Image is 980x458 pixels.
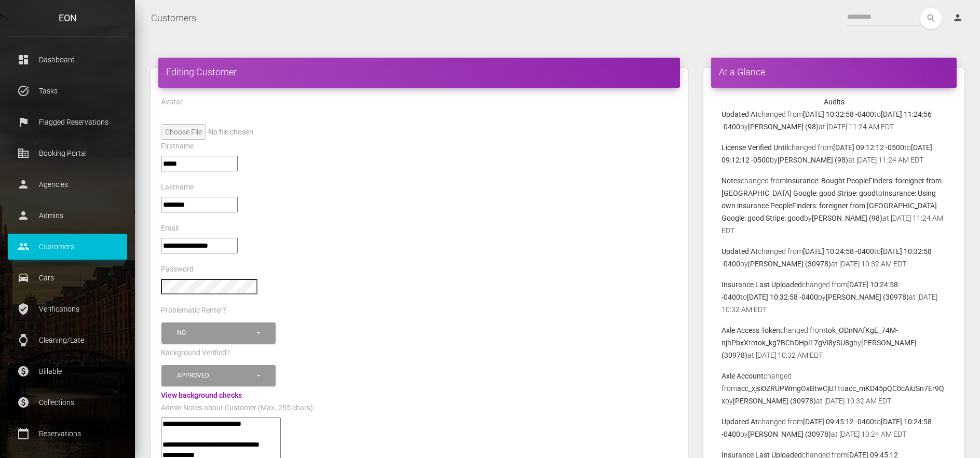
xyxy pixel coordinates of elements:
[952,12,963,23] i: person
[722,415,946,440] p: changed from to by at [DATE] 10:24 AM EDT
[824,98,845,106] strong: Audits
[920,8,942,29] button: search
[722,417,758,426] b: Updated At
[8,203,127,228] a: person Admins
[722,245,946,270] p: changed from to by at [DATE] 10:32 AM EDT
[722,177,741,185] b: Notes
[722,143,788,152] b: License Verified Until
[177,329,255,338] div: No
[16,270,119,286] p: Cars
[722,280,802,289] b: Insurance Last Uploaded
[803,247,874,255] b: [DATE] 10:24:58 -0400
[722,370,946,407] p: changed from to by at [DATE] 10:32 AM EDT
[945,8,972,29] a: person
[8,140,127,166] a: corporate_fare Booking Portal
[16,145,119,161] p: Booking Portal
[8,109,127,135] a: flag Flagged Reservations
[722,174,946,237] p: changed from to by at [DATE] 11:24 AM EDT
[16,332,119,348] p: Cleaning/Late
[722,108,946,133] p: changed from to by at [DATE] 11:24 AM EDT
[8,389,127,415] a: paid Collections
[16,426,119,441] p: Reservations
[161,322,276,344] button: No
[755,339,853,347] b: tok_kg7BChDHpi17gVi8ySU8g
[833,143,904,152] b: [DATE] 09:12:12 -0500
[722,247,758,255] b: Updated At
[733,397,816,405] b: [PERSON_NAME] (30978)
[719,65,949,78] h4: At a Glance
[8,421,127,447] a: calendar_today Reservations
[161,348,230,358] label: Background Verified?
[161,223,179,234] label: Email
[16,83,119,99] p: Tasks
[812,214,882,222] b: [PERSON_NAME] (98)
[8,358,127,384] a: paid Billable
[16,395,119,410] p: Collections
[722,141,946,166] p: changed from to by at [DATE] 11:24 AM EDT
[722,326,780,334] b: Axle Access Token
[803,110,874,118] b: [DATE] 10:32:58 -0400
[722,110,758,118] b: Updated At
[16,363,119,379] p: Billable
[722,372,764,380] b: Axle Account
[16,239,119,254] p: Customers
[722,278,946,316] p: changed from to by at [DATE] 10:32 AM EDT
[8,47,127,73] a: dashboard Dashboard
[161,141,194,152] label: Firstname
[161,305,226,316] label: Problematic Renter?
[778,156,848,164] b: [PERSON_NAME] (98)
[803,417,874,426] b: [DATE] 09:45:12 -0400
[151,5,196,31] a: Customers
[177,371,255,380] div: Approved
[748,430,831,438] b: [PERSON_NAME] (30978)
[16,301,119,317] p: Verifications
[16,177,119,192] p: Agencies
[166,65,672,78] h4: Editing Customer
[161,97,183,107] label: Avatar
[8,171,127,197] a: person Agencies
[161,403,313,413] label: Admin Notes about Customer (Max. 255 chars)
[8,327,127,353] a: watch Cleaning/Late
[722,189,937,222] b: Insurance: Using own insurance PeopleFinders: foreigner from [GEOGRAPHIC_DATA] Google: good Strip...
[16,52,119,68] p: Dashboard
[16,208,119,223] p: Admins
[8,78,127,104] a: task_alt Tasks
[161,264,194,275] label: Password
[722,177,942,197] b: Insurance: Bought PeopleFinders: foreigner from [GEOGRAPHIC_DATA] Google: good Stripe: good
[161,365,276,386] button: Approved
[161,391,242,399] a: View background checks
[161,182,194,193] label: Lastname
[748,260,831,268] b: [PERSON_NAME] (30978)
[737,384,838,393] b: acc_xjsi0ZRUPWmgOxBtwCjUT
[8,234,127,260] a: people Customers
[8,265,127,291] a: drive_eta Cars
[826,293,909,301] b: [PERSON_NAME] (30978)
[748,123,819,131] b: [PERSON_NAME] (98)
[747,293,818,301] b: [DATE] 10:32:58 -0400
[722,324,946,361] p: changed from to by at [DATE] 10:32 AM EDT
[16,114,119,130] p: Flagged Reservations
[8,296,127,322] a: verified_user Verifications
